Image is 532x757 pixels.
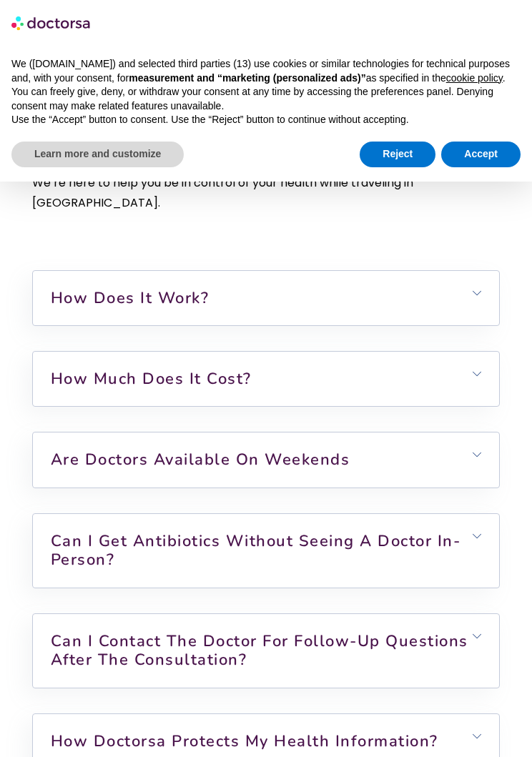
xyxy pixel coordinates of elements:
[33,614,500,688] h6: Can I contact the doctor for follow-up questions after the consultation?
[129,72,365,84] strong: measurement and “marketing (personalized ads)”
[446,72,503,84] a: cookie policy
[360,142,435,167] button: Reject
[33,432,500,487] h6: Are doctors available on weekends
[33,514,500,588] h6: Can I get antibiotics without seeing a doctor in-person?
[11,57,521,85] p: We ([DOMAIN_NAME]) and selected third parties (13) use cookies or similar technologies for techni...
[11,85,521,113] p: You can freely give, deny, or withdraw your consent at any time by accessing the preferences pane...
[51,449,350,470] a: Are doctors available on weekends
[33,271,500,325] h6: How does it work?
[51,630,468,671] a: Can I contact the doctor for follow-up questions after the consultation?
[51,731,438,752] a: How Doctorsa protects my health information?
[33,352,500,406] h6: How much does it cost?
[32,173,501,213] p: We’re here to help you be in control of your health while traveling in [GEOGRAPHIC_DATA].
[11,142,184,167] button: Learn more and customize
[51,287,210,309] a: How does it work?
[11,11,92,34] img: logo
[51,530,461,570] a: Can I get antibiotics without seeing a doctor in-person?
[441,142,521,167] button: Accept
[51,368,252,390] a: How much does it cost?
[11,113,521,127] p: Use the “Accept” button to consent. Use the “Reject” button to continue without accepting.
